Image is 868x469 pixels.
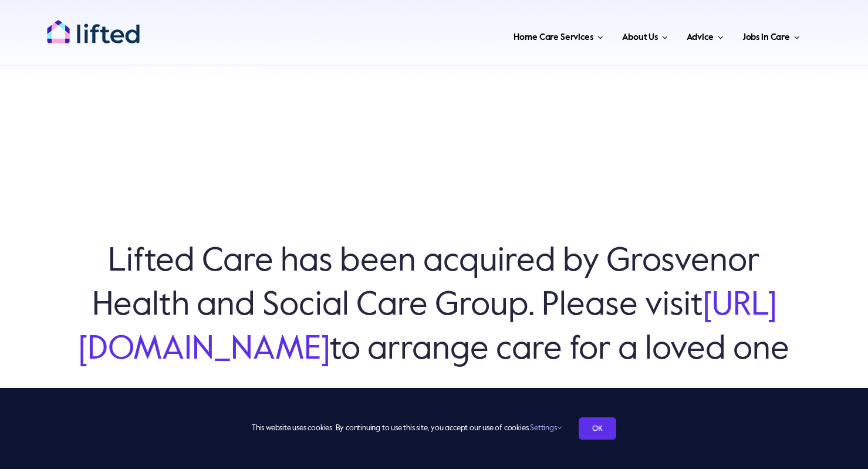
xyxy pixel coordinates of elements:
[742,28,790,47] span: Jobs in Care
[622,28,658,47] span: About Us
[514,28,593,47] span: Home Care Services
[252,419,561,438] span: This website uses cookies. By continuing to use this site, you accept our use of cookies.
[46,19,140,31] a: lifted-logo
[579,417,616,440] a: OK
[59,240,809,372] h6: Lifted Care has been acquired by Grosvenor Health and Social Care Group. Please visit to arrange ...
[530,424,561,432] a: Settings
[619,18,671,53] a: About Us
[739,18,804,53] a: Jobs in Care
[178,18,804,53] nav: Main Menu
[683,18,727,53] a: Advice
[687,28,713,47] span: Advice
[510,18,607,53] a: Home Care Services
